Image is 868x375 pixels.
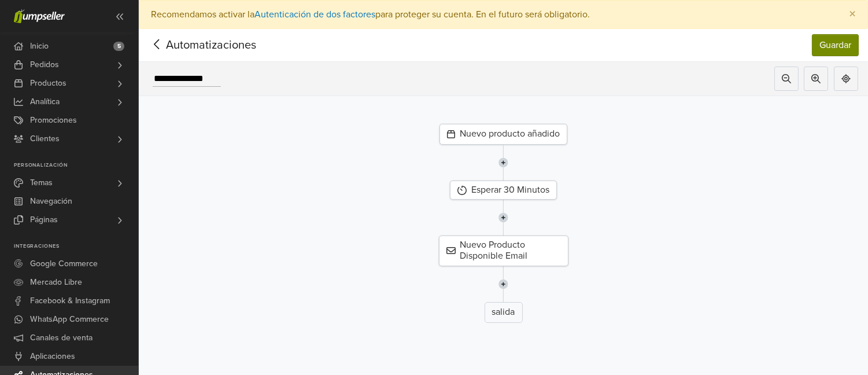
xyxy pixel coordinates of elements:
[450,181,557,200] div: Esperar 30 Minutos
[30,111,77,130] span: Promociones
[498,145,508,181] img: line-7960e5f4d2b50ad2986e.svg
[439,236,568,266] div: Nuevo Producto Disponible Email
[30,347,75,366] span: Aplicaciones
[30,93,60,111] span: Analítica
[837,1,867,28] button: Close
[30,56,59,74] span: Pedidos
[14,243,138,250] p: Integraciones
[30,255,98,273] span: Google Commerce
[485,302,523,323] div: salida
[30,211,58,229] span: Páginas
[498,200,508,236] img: line-7960e5f4d2b50ad2986e.svg
[30,329,93,347] span: Canales de venta
[812,34,859,56] button: Guardar
[113,42,124,51] span: 5
[30,37,49,56] span: Inicio
[439,124,567,145] div: Nuevo producto añadido
[30,292,110,310] span: Facebook & Instagram
[148,36,238,54] span: Automatizaciones
[14,162,138,169] p: Personalización
[849,6,856,23] span: ×
[30,310,109,329] span: WhatsApp Commerce
[30,74,67,93] span: Productos
[30,174,53,192] span: Temas
[498,266,508,302] img: line-7960e5f4d2b50ad2986e.svg
[254,9,375,20] a: Autenticación de dos factores
[30,273,82,292] span: Mercado Libre
[30,130,60,148] span: Clientes
[30,192,72,211] span: Navegación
